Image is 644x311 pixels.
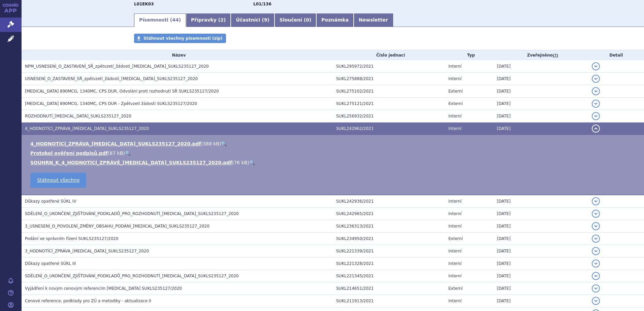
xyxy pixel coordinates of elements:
[249,160,255,165] a: 🔍
[333,295,445,307] td: SUKL211913/2021
[493,98,588,110] td: [DATE]
[109,150,123,156] span: 87 kB
[493,233,588,245] td: [DATE]
[186,13,231,27] a: Přípravky (2)
[134,2,154,6] strong: TIVOZANIB
[493,245,588,257] td: [DATE]
[592,272,600,280] button: detail
[333,270,445,282] td: SUKL221345/2021
[448,236,462,241] span: Externí
[25,199,76,204] span: Důkazy opatřené SÚKL IV
[592,87,600,95] button: detail
[333,220,445,233] td: SUKL236313/2021
[25,249,149,253] span: 3_HODNOTÍCÍ_ZPRÁVA_FOTIVDA_SUKLS235127_2020
[25,286,182,291] span: Vyjádření k novým cenovým referencím Fotivda SUKLS235127/2020
[25,236,119,241] span: Podání ve správním řízení SUKLS235127/2020
[316,13,354,27] a: Poznámka
[25,126,149,131] span: 4_HODNOTÍCÍ_ZPRÁVA_FOTIVDA_SUKLS235127_2020
[264,17,267,23] span: 9
[220,17,224,23] span: 2
[592,125,600,133] button: detail
[25,114,131,118] span: ROZHODNUTÍ_FOTIVDA_SUKLS235127_2020
[592,235,600,243] button: detail
[592,222,600,230] button: detail
[592,62,600,70] button: detail
[493,73,588,85] td: [DATE]
[22,50,333,60] th: Název
[30,150,108,156] a: Protokol ověření podpisů.pdf
[493,123,588,135] td: [DATE]
[25,261,76,266] span: Důkazy opatřené SÚKL III
[493,195,588,208] td: [DATE]
[30,160,232,165] a: SOUHRN_K_4_HODNOTÍCÍ_ZPRÁVĚ_[MEDICAL_DATA]_SUKLS235127_2020.pdf
[592,260,600,268] button: detail
[448,299,461,303] span: Interní
[493,257,588,270] td: [DATE]
[203,141,219,146] span: 388 kB
[25,211,239,216] span: SDĚLENÍ_O_UKONČENÍ_ZJIŠŤOVÁNÍ_PODKLADŮ_PRO_ROZHODNUTÍ_FOTIVDA_SUKLS235127_2020
[25,224,210,229] span: 3_USNESENÍ_O_POVOLENÍ_ZMĚNY_OBSAHU_PODÁNÍ_FOTIVDA_SUKLS235127_2020
[234,160,247,165] span: 76 kB
[333,123,445,135] td: SUKL242962/2021
[172,17,179,23] span: 44
[493,295,588,307] td: [DATE]
[25,89,219,94] span: FOTIVDA 890MCG, 1340MC, CPS DUR, Odvolání proti rozhodnutí SŘ SUKLS235127/2020
[493,208,588,220] td: [DATE]
[25,64,209,69] span: NPM_USNESENÍ_O_ZASTAVENÍ_SŘ_zpětvzetí_žádosti_FOTIVDA_SUKLS235127_2020
[448,274,461,278] span: Interní
[30,159,637,166] li: ( )
[448,101,462,106] span: Externí
[221,141,227,146] a: 🔍
[333,50,445,60] th: Číslo jednací
[333,85,445,98] td: SUKL275102/2021
[448,114,461,118] span: Interní
[30,173,86,188] a: Stáhnout všechno
[588,50,644,60] th: Detail
[493,60,588,73] td: [DATE]
[553,53,558,58] abbr: (?)
[231,13,274,27] a: Účastníci (9)
[592,284,600,292] button: detail
[448,211,461,216] span: Interní
[333,208,445,220] td: SUKL242965/2021
[25,299,151,303] span: Cenové reference, podklady pro ZÚ a metodiky - aktualizace II
[134,34,226,43] a: Stáhnout všechny písemnosti (zip)
[493,220,588,233] td: [DATE]
[333,60,445,73] td: SUKL295972/2021
[592,100,600,108] button: detail
[493,110,588,123] td: [DATE]
[30,141,201,146] a: 4_HODNOTÍCÍ_ZPRÁVA_[MEDICAL_DATA]_SUKLS235127_2020.pdf
[275,13,316,27] a: Sloučení (0)
[448,199,461,204] span: Interní
[25,76,198,81] span: USNESENÍ_O_ZASTAVENÍ_SŘ_zpětvzetí_žádosti_FOTIVDA_SUKLS235127_2020
[493,282,588,295] td: [DATE]
[333,257,445,270] td: SUKL221328/2021
[333,73,445,85] td: SUKL275888/2021
[493,85,588,98] td: [DATE]
[333,282,445,295] td: SUKL214651/2021
[448,286,462,291] span: Externí
[354,13,393,27] a: Newsletter
[306,17,309,23] span: 0
[592,112,600,120] button: detail
[134,13,186,27] a: Písemnosti (44)
[592,197,600,205] button: detail
[125,150,131,156] a: 🔍
[448,76,461,81] span: Interní
[25,274,239,278] span: SDĚLENÍ_O_UKONČENÍ_ZJIŠŤOVÁNÍ_PODKLADŮ_PRO_ROZHODNUTÍ_FOTIVDA_SUKLS235127_2020
[592,210,600,218] button: detail
[25,101,197,106] span: FOTIVDA 890MCG, 1340MC, CPS DUR - Zpětvzetí žádosti SUKLS235127/2020
[333,110,445,123] td: SUKL256932/2021
[333,195,445,208] td: SUKL242936/2021
[333,245,445,257] td: SUKL221339/2021
[333,98,445,110] td: SUKL275121/2021
[448,249,461,253] span: Interní
[592,247,600,255] button: detail
[493,50,588,60] th: Zveřejněno
[448,89,462,94] span: Externí
[448,64,461,69] span: Interní
[592,75,600,83] button: detail
[30,150,637,157] li: ( )
[333,233,445,245] td: SUKL234950/2021
[445,50,493,60] th: Typ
